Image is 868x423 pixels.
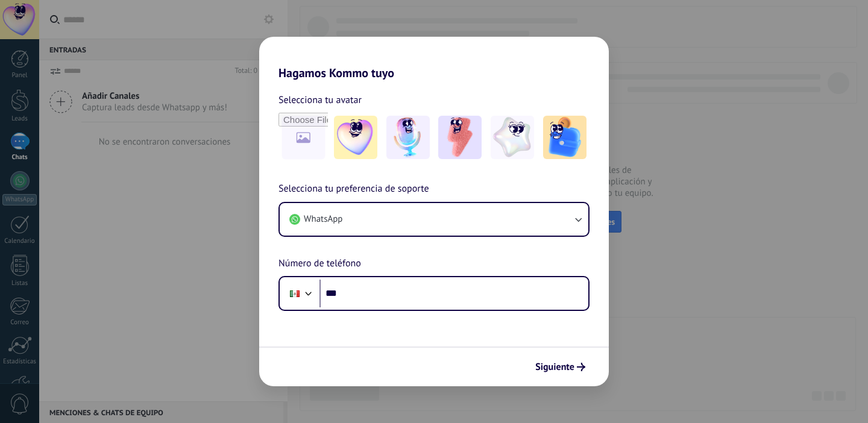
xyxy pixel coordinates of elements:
[334,116,377,159] img: -1.jpeg
[304,213,342,225] span: WhatsApp
[543,116,587,159] img: -5.jpeg
[280,203,588,236] button: WhatsApp
[278,181,429,197] span: Selecciona tu preferencia de soporte
[386,116,430,159] img: -2.jpeg
[530,357,591,377] button: Siguiente
[535,363,574,371] span: Siguiente
[491,116,534,159] img: -4.jpeg
[438,116,482,159] img: -3.jpeg
[283,281,306,306] div: Mexico: + 52
[278,92,362,108] span: Selecciona tu avatar
[278,256,361,272] span: Número de teléfono
[259,37,609,80] h2: Hagamos Kommo tuyo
